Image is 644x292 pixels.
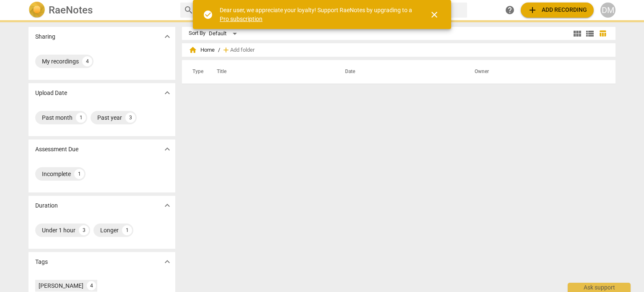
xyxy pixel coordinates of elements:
button: Show more [161,30,174,43]
span: view_module [572,29,582,39]
div: Ask support [568,283,631,292]
span: home [189,46,197,54]
span: add [222,46,230,54]
span: expand_more [162,200,172,210]
span: expand_more [162,32,172,42]
div: 1 [74,169,84,179]
span: search [184,5,194,15]
a: Pro subscription [220,16,262,22]
div: Dear user, we appreciate your loyalty! Support RaeNotes by upgrading to a [220,6,414,23]
div: 1 [122,225,132,235]
div: 1 [76,113,86,123]
button: Close [424,5,444,25]
button: Table view [596,27,609,40]
button: Tile view [571,27,584,40]
div: Under 1 hour [42,226,75,234]
h2: RaeNotes [49,4,93,16]
div: Incomplete [42,170,71,178]
th: Date [335,60,465,84]
p: Duration [35,201,58,210]
div: Default [209,27,240,40]
span: check_circle [203,10,213,20]
div: Past month [42,113,73,122]
th: Title [207,60,335,84]
a: LogoRaeNotes [29,2,174,18]
img: Logo [29,2,45,18]
button: Show more [161,255,174,268]
span: add [527,5,538,15]
button: Upload [521,3,594,18]
div: Sort By [189,30,205,37]
div: Past year [97,113,122,122]
div: 3 [79,225,89,235]
button: Show more [161,87,174,99]
span: Add folder [230,47,254,53]
th: Owner [465,60,607,84]
button: Show more [161,199,174,212]
span: view_list [585,29,595,39]
div: [PERSON_NAME] [39,281,83,290]
button: List view [584,27,596,40]
div: My recordings [42,57,79,66]
button: DM [600,3,615,18]
p: Tags [35,258,48,266]
span: expand_more [162,257,172,267]
p: Assessment Due [35,145,78,154]
span: close [429,10,439,20]
span: help [505,5,515,15]
div: 4 [87,281,96,290]
button: Show more [161,143,174,155]
span: table_chart [599,29,607,37]
span: expand_more [162,144,172,154]
span: expand_more [162,88,172,98]
th: Type [186,60,207,84]
a: Help [502,3,517,18]
span: Home [189,46,215,54]
p: Upload Date [35,89,67,97]
span: / [218,47,220,53]
div: 3 [125,113,135,123]
p: Sharing [35,32,55,41]
span: Add recording [527,5,587,15]
div: 4 [82,56,92,66]
div: Longer [100,226,119,234]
